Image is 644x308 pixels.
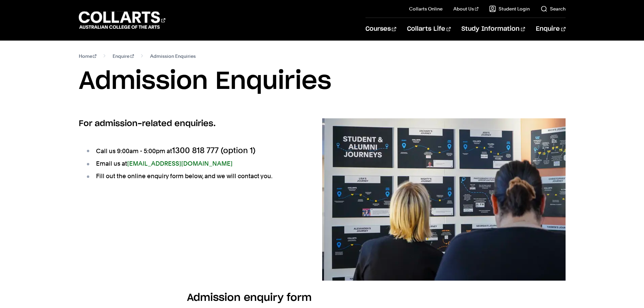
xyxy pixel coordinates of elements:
[461,18,525,40] a: Study Information
[79,118,301,129] h2: For admission-related enquiries.
[127,160,233,167] a: [EMAIL_ADDRESS][DOMAIN_NAME]
[536,18,565,40] a: Enquire
[79,66,566,97] h1: Admission Enquiries
[172,145,256,155] span: 1300 818 777 (option 1)
[79,51,97,61] a: Home
[86,146,301,156] li: Call us 9:00am - 5:00pm at
[541,5,566,12] a: Search
[453,5,478,12] a: About Us
[365,18,396,40] a: Courses
[86,159,301,168] li: Email us at
[489,5,530,12] a: Student Login
[79,10,165,30] div: Go to homepage
[113,51,134,61] a: Enquire
[409,5,443,12] a: Collarts Online
[150,51,196,61] span: Admission Enquiries
[86,171,301,181] li: Fill out the online enquiry form below, and we will contact you.
[407,18,451,40] a: Collarts Life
